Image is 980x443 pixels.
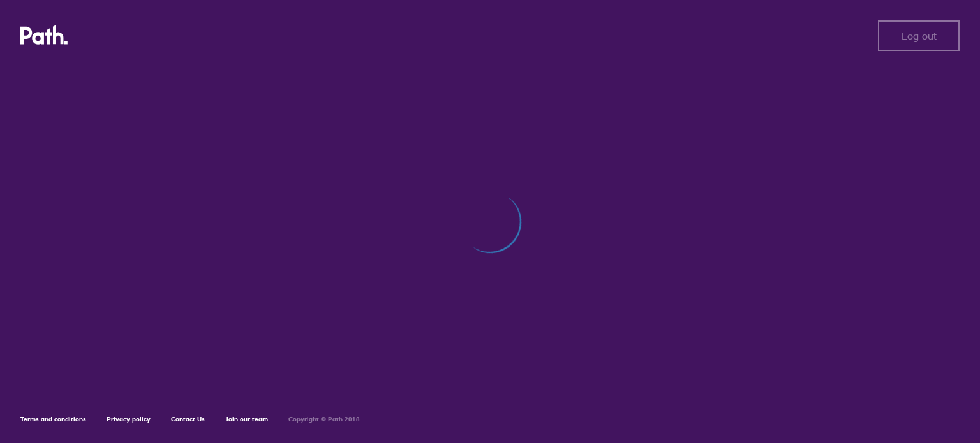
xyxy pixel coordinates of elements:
[20,415,86,423] a: Terms and conditions
[878,20,960,51] button: Log out
[902,30,937,41] span: Log out
[225,415,268,423] a: Join our team
[288,416,360,423] h6: Copyright © Path 2018
[107,415,151,423] a: Privacy policy
[171,415,205,423] a: Contact Us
